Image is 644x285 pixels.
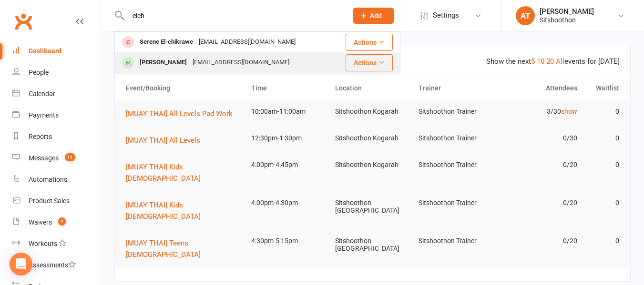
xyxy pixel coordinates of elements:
td: Sitshoothon Trainer [414,100,498,123]
button: [MUAY THAI] Kids [DEMOGRAPHIC_DATA] [126,161,243,184]
td: Sitshoothon Trainer [414,192,498,214]
button: [MUAY THAI] Kids [DEMOGRAPHIC_DATA] [126,199,243,222]
div: [PERSON_NAME] [137,56,190,69]
a: Calendar [12,83,101,105]
td: Sitshoothon Trainer [414,127,498,149]
div: [EMAIL_ADDRESS][DOMAIN_NAME] [190,56,292,69]
span: [MUAY THAI] All Levels Pad Work [126,109,233,118]
td: 0 [582,127,624,149]
span: [MUAY THAI] Kids [DEMOGRAPHIC_DATA] [126,201,201,221]
a: People [12,62,101,83]
td: 0/20 [498,192,582,214]
div: Workouts [29,240,57,247]
td: Sitshoothon Trainer [414,230,498,252]
div: Automations [29,176,67,183]
td: 4:00pm-4:45pm [247,154,331,176]
a: Automations [12,169,101,190]
a: Workouts [12,233,101,255]
a: Product Sales [12,190,101,212]
div: Sitshoothon [540,16,594,24]
span: [MUAY THAI] Teens [DEMOGRAPHIC_DATA] [126,239,201,259]
a: 10 [537,57,544,66]
div: AT [516,6,535,25]
a: Assessments [12,255,101,276]
div: Waivers [29,218,52,226]
a: show [561,108,577,115]
button: Actions [346,54,393,71]
button: Actions [346,34,393,51]
button: [MUAY THAI] All Levels Pad Work [126,108,239,119]
td: 4:00pm-4:30pm [247,192,331,214]
div: Open Intercom Messenger [10,253,32,275]
a: Clubworx [11,10,35,33]
td: 0 [582,192,624,214]
td: 12:30pm-1:30pm [247,127,331,149]
div: Payments [29,111,59,119]
a: All [556,57,564,66]
span: 11 [65,153,75,161]
td: 10:00am-11:00am [247,100,331,123]
span: 2 [58,217,66,226]
td: Sitshoothon [GEOGRAPHIC_DATA] [331,192,415,222]
td: 0/20 [498,230,582,252]
input: Search... [125,9,341,22]
div: [PERSON_NAME] [540,7,594,16]
div: Reports [29,133,52,140]
span: [MUAY THAI] All Levels [126,136,200,145]
td: Sitshoothon Kogarah [331,100,415,123]
td: 0 [582,230,624,252]
td: Sitshoothon Kogarah [331,127,415,149]
td: 0 [582,100,624,123]
a: 20 [546,57,554,66]
td: 0/20 [498,154,582,176]
td: 4:30pm-5:15pm [247,230,331,252]
th: Waitlist [582,76,624,100]
td: 3/30 [498,100,582,123]
td: Sitshoothon Kogarah [331,154,415,176]
a: Waivers 2 [12,212,101,233]
th: Attendees [498,76,582,100]
div: People [29,69,49,76]
a: Payments [12,105,101,126]
div: Assessments [29,261,76,269]
td: 0/30 [498,127,582,149]
th: Event/Booking [122,76,247,100]
span: Add [370,12,382,20]
a: Messages 11 [12,147,101,169]
td: Sitshoothon [GEOGRAPHIC_DATA] [331,230,415,260]
span: [MUAY THAI] Kids [DEMOGRAPHIC_DATA] [126,163,201,183]
div: Calendar [29,90,55,98]
span: Settings [433,5,459,26]
th: Time [247,76,331,100]
button: [MUAY THAI] Teens [DEMOGRAPHIC_DATA] [126,237,243,260]
div: Product Sales [29,197,70,205]
div: Dashboard [29,47,61,55]
div: Serene El-chikrawe [137,35,196,49]
div: [EMAIL_ADDRESS][DOMAIN_NAME] [196,35,298,49]
a: Reports [12,126,101,147]
a: Dashboard [12,40,101,62]
div: Show the next events for [DATE] [486,56,620,67]
th: Trainer [414,76,498,100]
td: 0 [582,154,624,176]
th: Location [331,76,415,100]
td: Sitshoothon Trainer [414,154,498,176]
button: Add [353,8,394,24]
button: [MUAY THAI] All Levels [126,135,207,146]
a: 5 [531,57,535,66]
div: Messages [29,154,59,162]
